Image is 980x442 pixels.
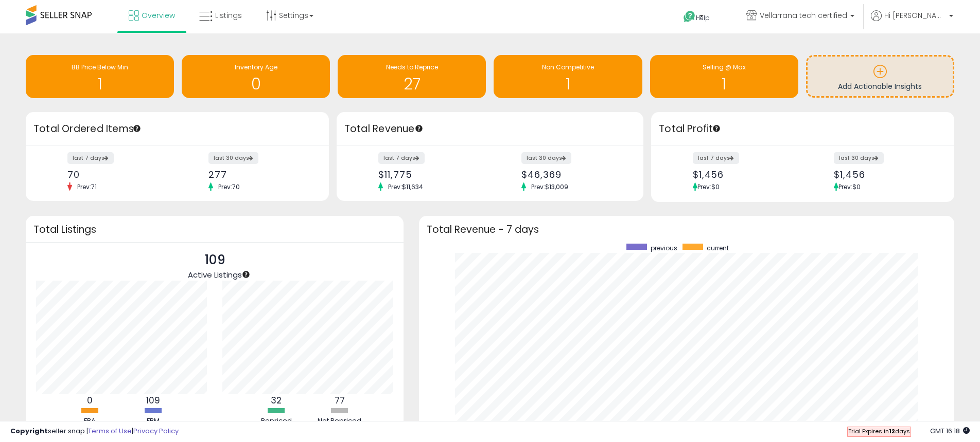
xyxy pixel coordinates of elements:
i: Get Help [683,10,696,23]
span: Prev: $0 [838,182,861,191]
h3: Total Revenue [344,122,636,136]
a: Non Competitive 1 [494,55,642,98]
div: 277 [208,169,311,180]
span: Non Competitive [542,63,594,71]
a: Selling @ Max 1 [650,55,798,98]
h3: Total Profit [659,122,947,136]
div: $11,775 [378,169,482,180]
label: last 7 days [378,152,425,164]
div: seller snap | | [10,427,179,436]
a: Add Actionable Insights [808,57,953,96]
label: last 30 days [208,152,258,164]
div: 70 [67,169,170,180]
span: Help [696,13,710,22]
h1: 27 [343,76,481,93]
a: BB Price Below Min 1 [26,55,174,98]
div: Not Repriced [309,416,371,426]
span: Prev: $13,009 [526,182,573,191]
span: Prev: 71 [72,182,102,191]
b: 12 [889,427,895,435]
div: $46,369 [521,169,625,180]
span: current [707,244,729,252]
div: Repriced [246,416,307,426]
span: Trial Expires in days [848,427,910,435]
span: Add Actionable Insights [838,81,922,91]
h1: 1 [31,76,169,93]
b: 32 [271,394,282,407]
b: 0 [87,394,93,407]
label: last 7 days [693,152,739,164]
span: Prev: $0 [697,182,720,191]
a: Inventory Age 0 [182,55,330,98]
h1: 1 [655,76,793,93]
h3: Total Listings [33,226,396,233]
span: previous [651,244,677,252]
span: Hi [PERSON_NAME] [884,10,946,21]
h3: Total Revenue - 7 days [427,226,947,233]
a: Needs to Reprice 27 [338,55,486,98]
div: FBA [59,416,121,426]
h1: 1 [499,76,637,93]
div: $1,456 [693,169,795,180]
span: Vellarrana tech certified [760,10,847,21]
span: Needs to Reprice [386,63,438,71]
span: Inventory Age [235,63,277,71]
div: Tooltip anchor [132,124,142,133]
div: $1,456 [834,169,936,180]
span: Prev: 70 [213,182,245,191]
h3: Total Ordered Items [33,122,321,136]
div: FBM [122,416,184,426]
label: last 30 days [521,152,571,164]
b: 77 [335,394,345,407]
span: Active Listings [188,269,242,280]
a: Hi [PERSON_NAME] [871,10,953,33]
a: Privacy Policy [133,426,179,436]
div: Tooltip anchor [712,124,721,133]
a: Help [675,3,730,33]
span: 2025-08-11 16:18 GMT [930,426,970,436]
h1: 0 [187,76,325,93]
label: last 7 days [67,152,114,164]
strong: Copyright [10,426,48,436]
span: Overview [142,10,175,21]
b: 109 [146,394,160,407]
span: BB Price Below Min [72,63,128,71]
span: Prev: $11,634 [383,182,428,191]
p: 109 [188,250,242,270]
label: last 30 days [834,152,884,164]
span: Selling @ Max [703,63,746,71]
span: Listings [215,10,242,21]
div: Tooltip anchor [414,124,424,133]
a: Terms of Use [88,426,132,436]
div: Tooltip anchor [241,270,251,279]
